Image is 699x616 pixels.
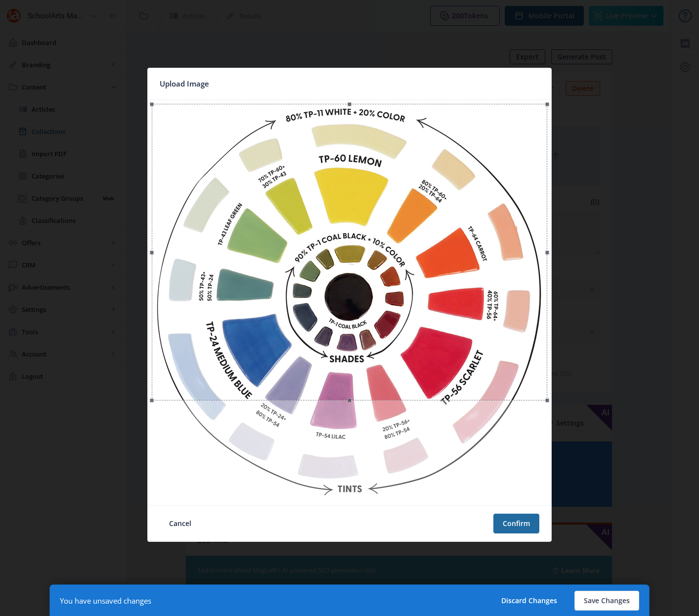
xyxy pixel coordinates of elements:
button: Discard Changes [492,591,567,611]
span: Upload Image [160,76,209,91]
div: You have unsaved changes [60,596,151,606]
button: Save Changes [574,591,639,611]
button: Confirm [493,514,539,533]
button: Cancel [160,514,201,533]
